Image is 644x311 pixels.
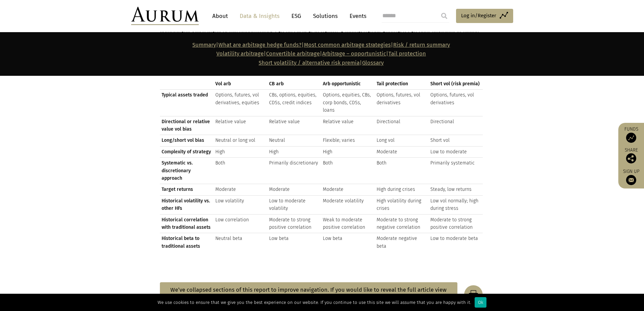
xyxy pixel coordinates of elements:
td: Target returns [160,184,214,195]
td: Low to moderate [429,146,482,157]
td: Moderate [214,184,267,195]
td: Directional or relative value vol bias [160,116,214,135]
td: Steady, low returns [429,184,482,195]
td: Both [375,158,429,184]
a: Volatility arbitrage [216,50,264,57]
td: Moderate negative beta [375,233,429,252]
td: Relative value [267,116,321,135]
a: Short volatility / alternative risk premia [259,60,360,66]
a: Data & Insights [236,10,283,22]
td: Moderate to strong negative correlation [375,214,429,233]
input: Submit [437,9,451,23]
td: Long vol [375,135,429,146]
td: Moderate [267,184,321,195]
td: Relative value [321,116,375,135]
td: Directional [375,116,429,135]
td: Neutral beta [214,233,267,252]
span: Vol arb [215,80,266,88]
td: Typical assets traded [160,90,214,116]
span: Tail protection [377,80,427,88]
td: Flexible; varies [321,135,375,146]
td: Complexity of strategy [160,146,214,157]
a: Most common arbitrage strategies [304,42,391,48]
img: Sign up to our newsletter [626,175,636,185]
td: Low correlation [214,214,267,233]
a: Convertible arbitrage [266,50,320,57]
td: Low to moderate beta [429,233,482,252]
span: Short vol (risk premia) [430,80,481,88]
a: Solutions [310,10,341,22]
td: Neutral or long vol [214,135,267,146]
td: Historical beta to traditional assets [160,233,214,252]
span: CB arb [269,80,319,88]
td: Options, equities, CBs, corp bonds, CDSs, loans [321,90,375,116]
td: Low volatility [214,195,267,214]
td: Options, futures, vol derivatives [429,90,482,116]
a: ESG [288,10,305,22]
a: Glossary [362,60,384,66]
td: Low vol normally; high during stress [429,195,482,214]
td: High during crises [375,184,429,195]
img: Share this post [626,153,636,163]
img: Access Funds [626,133,636,143]
a: About [209,10,231,22]
div: Share [622,148,641,163]
a: Funds [622,126,641,143]
td: CBs, options, equities, CDSs, credit indices [267,90,321,116]
a: What are arbitrage hedge funds? [218,42,302,48]
span: | [259,60,384,66]
td: Weak to moderate positive correlation [321,214,375,233]
td: Moderate to strong positive correlation [267,214,321,233]
td: High [321,146,375,157]
td: High [267,146,321,157]
td: Moderate [375,146,429,157]
td: Options, futures, vol derivatives, equities [214,90,267,116]
a: Tail protection [388,50,426,57]
td: Systematic vs. discretionary approach [160,158,214,184]
td: Moderate [321,184,375,195]
td: Directional [429,116,482,135]
td: Primarily systematic [429,158,482,184]
td: Neutral [267,135,321,146]
td: Low beta [267,233,321,252]
td: Moderate volatility [321,195,375,214]
td: Both [214,158,267,184]
strong: | | | [216,50,388,57]
td: Low beta [321,233,375,252]
td: Primarily discretionary [267,158,321,184]
td: Low to moderate volatility [267,195,321,214]
td: Options, futures, vol derivatives [375,90,429,116]
td: Historical volatility vs. other HFs [160,195,214,214]
strong: | | | [192,42,393,48]
td: Both [321,158,375,184]
a: Summary [192,42,216,48]
a: Events [346,10,366,22]
td: Short vol [429,135,482,146]
a: Log in/Register [456,9,513,23]
td: Relative value [214,116,267,135]
div: Ok [475,297,486,308]
img: Aurum [131,7,199,25]
td: High volatility during crises [375,195,429,214]
a: Sign up [622,169,641,185]
button: We’ve collapsed sections of this report to improve navigation. If you would like to reveal the fu... [160,282,458,307]
td: Historical correlation with traditional assets [160,214,214,233]
span: Log in/Register [461,12,496,20]
a: Risk / return summary [393,42,450,48]
td: High [214,146,267,157]
span: Arb opportunistic [323,80,373,88]
td: Long/short vol bias [160,135,214,146]
td: Moderate to strong positive correlation [429,214,482,233]
a: Arbitrage – opportunistic [322,50,386,57]
img: Print Report [457,285,482,304]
